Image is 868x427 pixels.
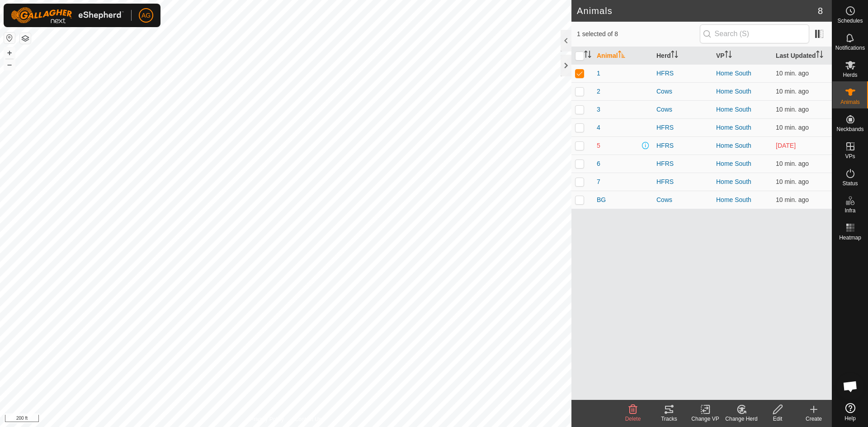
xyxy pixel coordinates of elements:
div: HFRS [656,69,709,78]
div: HFRS [656,177,709,187]
span: 3 [597,105,600,114]
span: Sep 24, 2025, 10:04 AM [776,88,809,95]
span: Sep 24, 2025, 10:04 AM [776,178,809,185]
span: Neckbands [836,127,863,132]
p-sorticon: Activate to sort [671,52,678,59]
a: Home South [716,160,751,167]
span: 4 [597,123,600,132]
p-sorticon: Activate to sort [618,52,625,59]
div: Create [796,415,832,423]
span: Animals [840,99,860,105]
a: Home South [716,70,751,77]
input: Search (S) [700,24,809,43]
div: Open chat [837,373,864,400]
button: + [4,47,15,58]
button: – [4,59,15,70]
div: Cows [656,87,709,96]
span: BG [597,195,606,205]
span: Notifications [835,45,865,51]
button: Reset Map [4,33,15,43]
span: Infra [844,208,855,213]
a: Home South [716,142,751,149]
span: 1 selected of 8 [577,29,700,39]
a: Home South [716,196,751,203]
div: Change VP [687,415,723,423]
th: VP [712,47,772,65]
a: Privacy Policy [250,415,284,423]
div: Cows [656,105,709,114]
div: Cows [656,195,709,205]
th: Animal [593,47,653,65]
span: Help [844,416,856,421]
a: Help [832,399,868,425]
span: Status [842,181,858,186]
p-sorticon: Activate to sort [816,52,823,59]
span: Delete [625,416,641,422]
a: Home South [716,106,751,113]
span: Schedules [837,18,863,23]
div: Tracks [651,415,687,423]
a: Home South [716,124,751,131]
div: HFRS [656,141,709,150]
span: Sep 24, 2025, 10:04 AM [776,70,809,77]
button: Map Layers [20,33,31,44]
span: 8 [818,4,823,18]
p-sorticon: Activate to sort [584,52,591,59]
a: Contact Us [295,415,321,423]
h2: Animals [577,5,818,16]
span: AG [142,11,151,20]
div: Change Herd [723,415,759,423]
th: Last Updated [772,47,832,65]
span: VPs [845,154,855,159]
span: Sep 24, 2025, 10:04 AM [776,124,809,131]
span: 1 [597,69,600,78]
span: 2 [597,87,600,96]
span: Sep 24, 2025, 10:04 AM [776,160,809,167]
div: Edit [759,415,796,423]
div: HFRS [656,123,709,132]
a: Home South [716,178,751,185]
span: Heatmap [839,235,861,240]
span: 6 [597,159,600,169]
span: Herds [843,72,857,78]
span: 7 [597,177,600,187]
th: Herd [653,47,712,65]
p-sorticon: Activate to sort [725,52,732,59]
div: HFRS [656,159,709,169]
span: Sep 24, 2025, 10:04 AM [776,106,809,113]
span: Sep 24, 2025, 10:04 AM [776,196,809,203]
span: Sep 7, 2025, 10:04 AM [776,142,796,149]
a: Home South [716,88,751,95]
span: 5 [597,141,600,150]
img: Gallagher Logo [11,7,124,23]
